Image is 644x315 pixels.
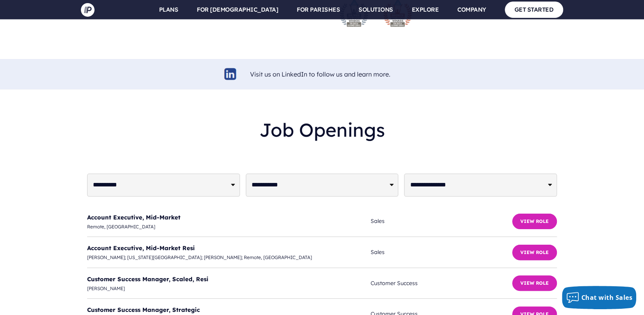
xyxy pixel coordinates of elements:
[371,247,512,257] span: Sales
[87,113,557,147] h2: Job Openings
[87,306,200,313] a: Customer Success Manager, Strategic
[223,67,238,81] img: linkedin-logo
[87,253,371,262] span: [PERSON_NAME]; [US_STATE][GEOGRAPHIC_DATA]; [PERSON_NAME]; Remote, [GEOGRAPHIC_DATA]
[371,278,512,288] span: Customer Success
[87,284,371,293] span: [PERSON_NAME]
[505,2,563,17] a: GET STARTED
[87,214,180,221] a: Account Executive, Mid-Market
[250,70,390,78] a: Visit us on LinkedIn to follow us and learn more.
[512,275,557,291] button: View Role
[512,214,557,229] button: View Role
[562,286,637,309] button: Chat with Sales
[87,275,208,283] a: Customer Success Manager, Scaled, Resi
[371,216,512,226] span: Sales
[87,223,371,231] span: Remote, [GEOGRAPHIC_DATA]
[581,293,633,302] span: Chat with Sales
[512,245,557,260] button: View Role
[87,244,195,252] a: Account Executive, Mid-Market Resi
